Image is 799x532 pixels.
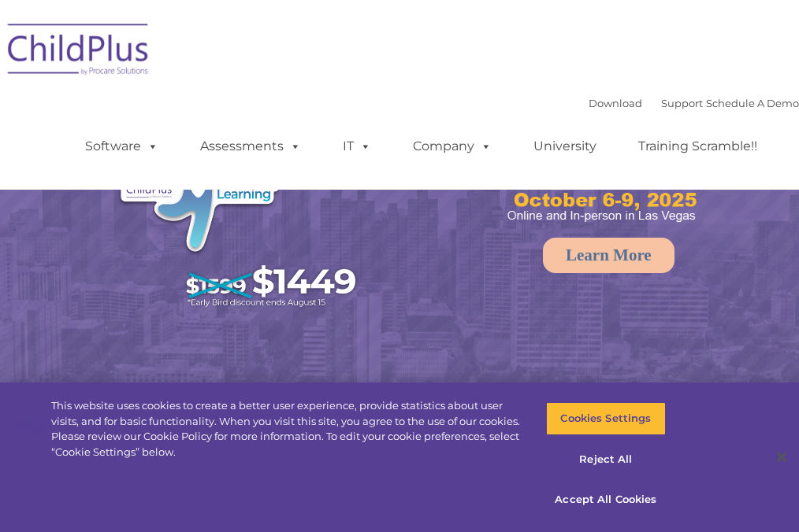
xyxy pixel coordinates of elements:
[706,97,799,109] a: Schedule A Demo
[184,131,317,162] a: Assessments
[327,131,387,162] a: IT
[622,131,773,162] a: Training Scramble!!
[589,97,642,109] a: Download
[69,131,174,162] a: Software
[518,131,612,162] a: University
[546,402,666,435] button: Cookies Settings
[51,398,522,460] div: This website uses cookies to create a better user experience, provide statistics about user visit...
[543,238,675,273] a: Learn More
[764,440,799,475] button: Close
[397,131,507,162] a: Company
[546,483,666,516] button: Accept All Cookies
[589,97,799,109] font: |
[661,97,703,109] a: Support
[546,443,666,476] button: Reject All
